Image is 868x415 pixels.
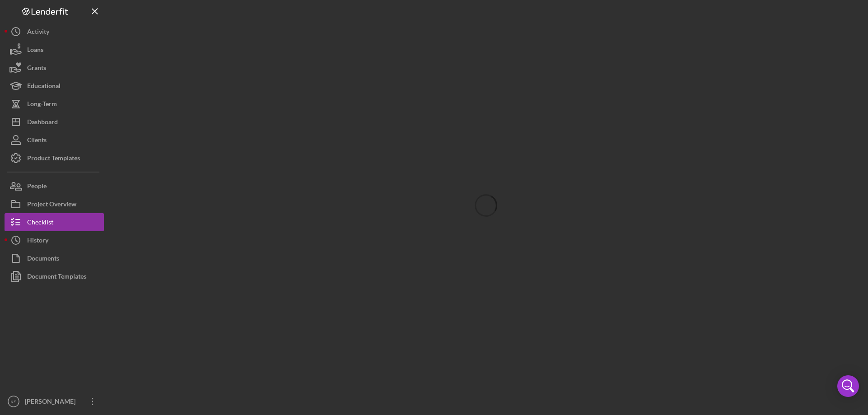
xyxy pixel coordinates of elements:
div: Open Intercom Messenger [837,375,859,397]
div: [PERSON_NAME] [23,392,81,413]
div: People [27,177,47,197]
button: Project Overview [5,195,104,213]
button: Grants [5,59,104,77]
button: History [5,231,104,249]
button: Clients [5,131,104,149]
button: Document Templates [5,267,104,285]
button: Long-Term [5,95,104,113]
button: Educational [5,77,104,95]
div: Documents [27,249,59,270]
button: KS[PERSON_NAME] [5,392,104,410]
button: Activity [5,23,104,41]
button: Loans [5,41,104,59]
div: Checklist [27,213,53,233]
div: Activity [27,23,49,43]
button: Dashboard [5,113,104,131]
div: Product Templates [27,149,80,169]
div: Clients [27,131,47,151]
div: Long-Term [27,95,57,115]
div: Document Templates [27,267,86,288]
div: Dashboard [27,113,58,133]
div: Loans [27,41,43,61]
div: History [27,231,48,252]
button: Product Templates [5,149,104,167]
button: Checklist [5,213,104,231]
div: Educational [27,77,61,97]
div: Project Overview [27,195,76,215]
div: Grants [27,59,46,79]
button: Documents [5,249,104,267]
button: People [5,177,104,195]
text: KS [11,399,17,404]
